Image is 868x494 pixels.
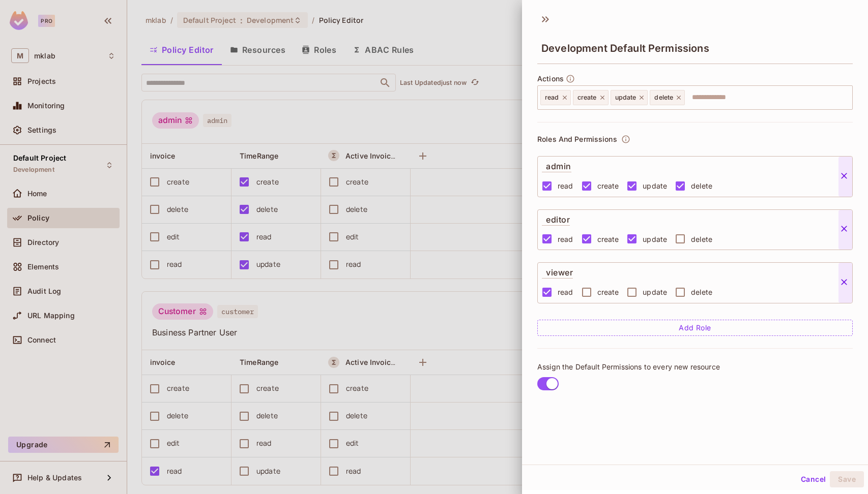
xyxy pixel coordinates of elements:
[597,234,619,244] span: create
[540,90,571,105] div: read
[597,181,619,191] span: create
[542,157,571,172] p: admin
[541,42,709,54] span: Development Default Permissions
[611,90,648,105] div: update
[650,90,685,105] div: delete
[537,75,564,83] span: Actions
[542,263,573,279] p: viewer
[597,287,619,297] span: create
[537,320,853,336] button: Add Role
[558,234,573,244] span: read
[537,135,617,143] p: Roles And Permissions
[643,287,667,297] span: update
[558,287,573,297] span: read
[691,287,712,297] span: delete
[797,471,830,487] button: Cancel
[573,90,609,105] div: create
[545,94,559,102] span: read
[691,234,712,244] span: delete
[643,181,667,191] span: update
[654,94,673,102] span: delete
[558,181,573,191] span: read
[537,362,720,372] span: Assign the Default Permissions to every new resource
[615,94,636,102] span: update
[542,210,570,226] p: editor
[691,181,712,191] span: delete
[577,94,597,102] span: create
[830,471,864,487] button: Save
[643,234,667,244] span: update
